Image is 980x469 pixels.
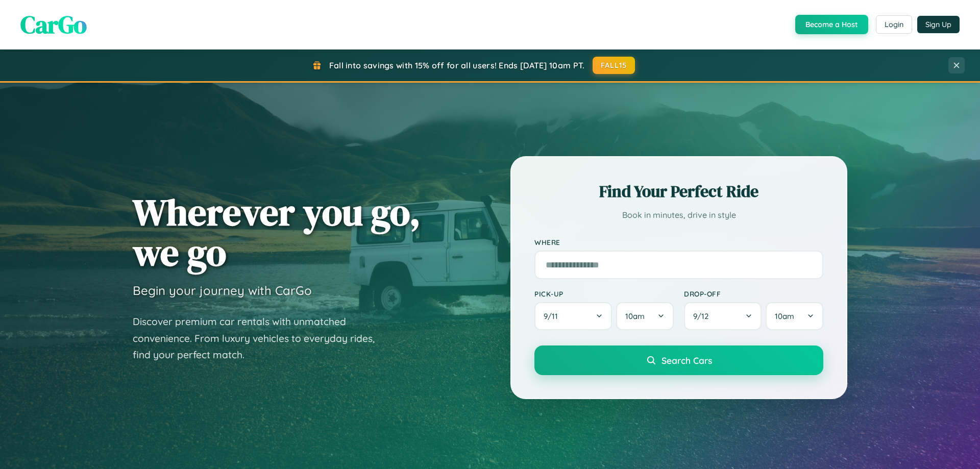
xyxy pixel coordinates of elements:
[534,238,823,246] label: Where
[133,283,312,298] h3: Begin your journey with CarGo
[625,311,645,321] span: 10am
[775,311,794,321] span: 10am
[534,302,612,330] button: 9/11
[534,208,823,223] p: Book in minutes, drive in style
[544,311,563,321] span: 9 / 11
[329,60,585,70] span: Fall into savings with 15% off for all users! Ends [DATE] 10am PT.
[661,355,712,366] span: Search Cars
[917,16,960,33] button: Sign Up
[593,57,635,74] button: FALL15
[534,180,823,203] h2: Find Your Perfect Ride
[534,345,823,375] button: Search Cars
[133,313,388,363] p: Discover premium car rentals with unmatched convenience. From luxury vehicles to everyday rides, ...
[684,289,823,298] label: Drop-off
[20,8,87,41] span: CarGo
[534,289,674,298] label: Pick-up
[693,311,714,321] span: 9 / 12
[684,302,762,330] button: 9/12
[616,302,674,330] button: 10am
[133,192,421,273] h1: Wherever you go, we go
[795,15,868,34] button: Become a Host
[876,15,912,34] button: Login
[766,302,823,330] button: 10am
